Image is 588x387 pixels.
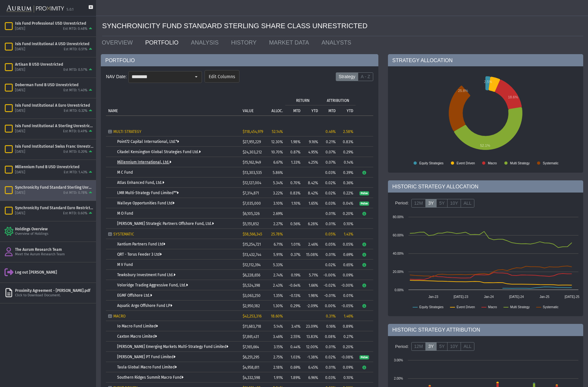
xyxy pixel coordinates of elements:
span: $5,524,398 [243,283,260,288]
td: 0.07% [320,157,338,167]
div: Isis Fund Professional USD Unrestricted [15,21,93,26]
text: Macro [488,305,497,309]
text: 40.00% [393,252,404,255]
div: [DATE] [15,191,25,195]
td: 1.89% [285,372,303,383]
td: Column MTD [320,105,338,115]
td: 6.45% [303,362,320,372]
div: [DATE] [15,88,25,93]
span: $2,950,182 [243,304,260,308]
td: 0.87% [285,147,303,157]
text: [DATE]-24 [509,295,524,299]
td: 0.01% [320,342,338,352]
td: 0.36% [338,177,356,188]
td: 8.42% [303,177,320,188]
text: Jan-24 [484,295,494,299]
text: Macro [488,161,497,165]
label: 3Y [425,199,437,208]
span: $12,112,394 [243,263,261,267]
td: 0.03% [320,167,338,177]
img: Aurum-Proximity%20white.svg [6,2,64,16]
td: -2.09% [303,301,320,311]
span: $11,683,718 [243,324,261,329]
td: 5.71% [303,270,320,280]
td: 0.29% [338,147,356,157]
p: YTD [311,109,318,113]
span: $7,165,664 [243,345,259,349]
text: Jan-25 [539,295,549,299]
text: Equity Strategies [419,161,444,165]
span: 2.18% [273,365,283,370]
td: 0.83% [338,136,356,147]
div: Synchronicity Fund Standard Euro Restricted [15,205,93,210]
td: 0.08% [320,331,338,342]
text: [DATE]-23 [453,295,468,299]
label: 10Y [447,199,461,208]
a: HISTORY [226,36,264,49]
td: 1.98% [303,290,320,301]
text: 18.6% [508,95,518,99]
div: [DATE] [15,27,25,31]
td: -0.13% [285,290,303,301]
label: 12M [411,342,426,351]
span: 5.86% [273,170,283,175]
span: $58,566,345 [243,232,262,236]
span: $15,162,949 [243,160,261,165]
div: 0.05% [323,232,336,236]
div: Est MTD: 0.20% [63,150,87,154]
div: Isis Fund Institutional A Euro Unrestricted [15,103,93,108]
div: Synchronicity Fund Standard Sterling Unrestricted [15,185,93,190]
div: [DATE] [15,211,25,216]
div: Est MTD: 0.60% [63,211,87,216]
td: Column VALUE [240,95,264,115]
div: HISTORIC STRATEGY ATTRIBUTION [388,324,583,336]
td: Column NAME [106,95,240,115]
div: Click to Download Document. [15,293,93,298]
div: 0.31% [323,314,336,318]
text: 3.00% [394,358,403,362]
td: Column ALLOC. [264,95,285,115]
td: 0.02% [320,188,338,198]
text: 80.00% [393,215,404,219]
td: 4.25% [303,157,320,167]
td: 1.65% [303,198,320,208]
td: 0.02% [320,177,338,188]
text: Event Driven [456,305,475,309]
div: Period: [393,341,411,352]
span: 25.78% [271,232,283,236]
td: -0.64% [285,280,303,290]
p: ALLOC. [271,109,283,113]
div: Artisan B USD Unrestricted [15,62,93,67]
a: [PERSON_NAME] Strategic Partners Offshore Fund, Ltd. [117,221,214,226]
label: ALL [461,199,474,208]
span: Edit Columns [209,74,235,80]
span: 5.14% [274,324,283,329]
a: M C Fund [117,170,133,175]
div: Millennium Fund B USD Unrestricted [15,164,93,169]
td: 15.08% [303,249,320,259]
td: 0.04% [338,198,356,208]
span: Pulse [359,202,369,206]
span: 3.46% [273,334,283,339]
span: $7,861,431 [243,334,259,339]
td: 0.01% [338,290,356,301]
span: MACRO [113,314,125,318]
a: EGMF Offshore Ltd. [117,293,152,298]
div: Est MTD: 0.32% [64,109,87,113]
div: [DATE] [15,47,25,52]
td: 0.01% [320,362,338,372]
a: ANALYSTS [317,36,359,49]
div: Est MTD: 1.43% [64,170,87,175]
span: 1.35% [273,293,283,298]
div: The Aurum Research Team [15,247,93,252]
td: 0.19% [285,270,303,280]
div: 1.46% [340,314,353,318]
td: 0.05% [320,239,338,249]
text: [DATE]-25 [565,295,579,299]
div: PORTFOLIO [101,54,378,66]
td: 0.10% [338,218,356,229]
div: [DATE] [15,68,25,72]
span: 3.10% [273,201,283,206]
div: Proximity Agreement - [PERSON_NAME].pdf [15,288,93,293]
span: $6,251,295 [243,355,259,359]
